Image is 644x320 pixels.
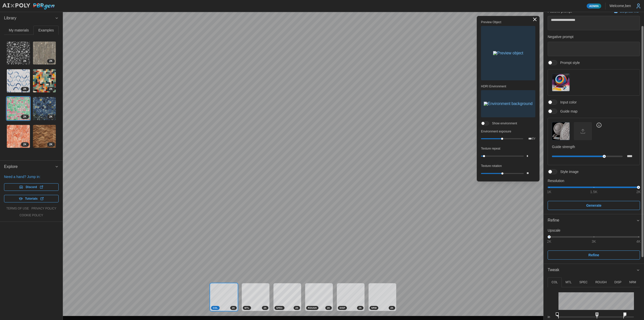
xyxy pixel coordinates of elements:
span: 2 K [23,87,26,91]
span: 2 K [359,306,362,310]
p: NRM [629,280,636,285]
p: EV [532,137,535,140]
img: KVb5AZZcm50jiSgLad2X [7,42,30,65]
span: Input color [557,100,577,105]
p: Environment exposure [481,129,535,134]
img: Prompt style [552,74,570,91]
button: Generate [548,201,640,210]
a: 7W30H3GteWHjCkbJfp3T2K [33,125,56,148]
span: 2 K [23,59,26,63]
span: Admin [589,4,598,8]
p: ROUGH [595,280,607,285]
p: MTL [566,280,572,285]
span: 2 K [49,143,53,147]
button: Refine [544,214,644,227]
a: 3lq3cu2JvZiq5bUSymgG2K [7,69,30,93]
img: Preview object [493,51,523,55]
a: 7fsCwJiRL3kBdwDnQniT2K [33,69,56,93]
span: Refine [588,251,599,259]
button: Preview object [481,26,535,80]
p: HDRI Environment [481,84,535,89]
span: Tweak [548,264,636,276]
p: Welcome, ben [610,3,631,8]
p: SPEC [579,280,588,285]
p: COL [551,280,558,285]
p: Negative prompt [548,34,640,39]
span: COL [213,306,218,310]
img: rmQvcRwbNSCJEe6pTfJC [7,97,30,120]
img: 3lq3cu2JvZiq5bUSymgG [7,69,30,92]
img: 3E0UQC95wUp78nkCzAdU [33,97,56,120]
p: Texture repeat [481,147,535,151]
span: ROUGH [308,306,317,310]
p: in [548,315,554,319]
span: 2 K [327,306,330,310]
a: 3E0UQC95wUp78nkCzAdU2K [33,97,56,120]
span: Prompt style [557,60,580,65]
img: Environment background [484,102,533,106]
div: Refine [544,227,644,264]
p: Texture rotation [481,164,535,168]
a: cookie policy [19,213,43,218]
span: Show environment [489,121,517,125]
p: Upscale [548,228,640,233]
a: Discord [4,183,59,191]
span: Discord [26,184,37,191]
button: Toggle viewport controls [531,16,538,23]
span: NRM [371,306,377,310]
button: Prompt style [552,74,570,91]
a: nNLoz7BvrHNDGsIkGEWe2K [7,125,30,148]
button: Refine [548,251,640,260]
span: Generate [586,201,601,210]
span: Examples [38,28,54,32]
span: My materials [9,28,29,32]
span: 2 K [232,306,235,310]
span: Explore [4,161,55,173]
span: Library [4,12,55,24]
span: MTL [245,306,249,310]
span: 2 K [49,115,53,119]
span: 2 K [49,59,53,63]
span: 2 K [49,87,53,91]
button: Tweak [544,264,644,276]
img: nNLoz7BvrHNDGsIkGEWe [7,125,30,148]
a: KVb5AZZcm50jiSgLad2X2K [7,41,30,65]
img: Guide map [552,122,570,140]
a: privacy policy [31,206,56,211]
span: Guide map [557,109,577,114]
span: Style image [557,169,579,174]
span: 2 K [264,306,267,310]
p: Preview Object [481,20,535,24]
p: Resolution [548,178,640,183]
div: Refine [548,217,636,224]
img: AIxPoly PBRgen [2,3,55,10]
img: 7W30H3GteWHjCkbJfp3T [33,125,56,148]
img: ngI1gUpNHaJX3lyJoShn [33,42,56,65]
span: DISP [340,306,345,310]
a: ngI1gUpNHaJX3lyJoShn2K [33,41,56,65]
p: Need a hand? Jump in: [4,174,59,179]
a: Tutorials [4,195,59,202]
span: 2 K [295,306,298,310]
span: 2 K [390,306,393,310]
span: 2 K [23,143,26,147]
span: Tutorials [25,195,38,202]
p: DISP [614,280,621,285]
p: Guide strength [552,144,636,149]
span: SPEC [276,306,283,310]
a: terms of use [6,206,29,211]
a: rmQvcRwbNSCJEe6pTfJC2K [7,97,30,120]
img: 7fsCwJiRL3kBdwDnQniT [33,69,56,92]
button: Guide map [552,122,570,140]
span: 2 K [23,115,26,119]
button: Environment background [481,90,535,117]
